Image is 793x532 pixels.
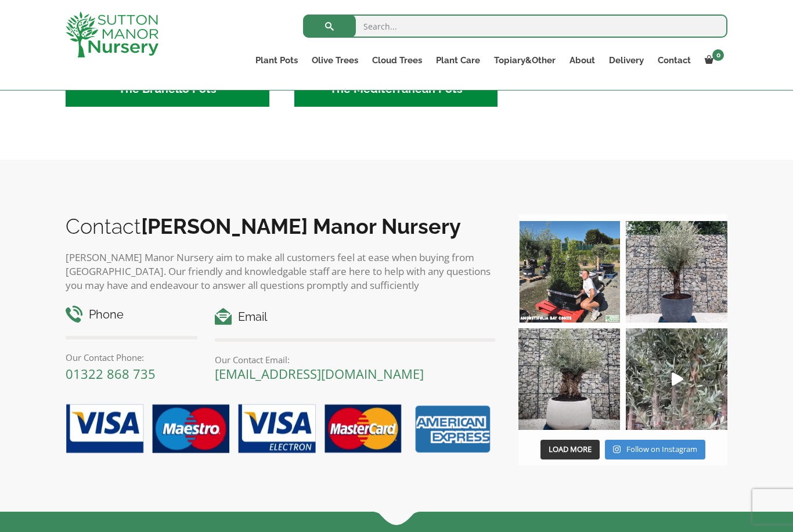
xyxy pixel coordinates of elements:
a: 01322 868 735 [66,365,156,382]
p: Our Contact Phone: [66,350,197,364]
svg: Play [672,372,683,386]
a: Delivery [602,52,651,68]
a: Olive Trees [305,52,365,68]
a: Plant Care [429,52,487,68]
a: Topiary&Other [487,52,563,68]
a: Cloud Trees [365,52,429,68]
h4: Phone [66,306,197,324]
img: A beautiful multi-stem Spanish Olive tree potted in our luxurious fibre clay pots 😍😍 [626,221,727,323]
h4: Email [215,308,495,326]
a: 0 [698,52,727,68]
img: logo [66,12,158,57]
a: Instagram Follow on Instagram [605,440,705,459]
span: 0 [712,49,724,61]
img: New arrivals Monday morning of beautiful olive trees 🤩🤩 The weather is beautiful this summer, gre... [626,328,727,430]
p: Our Contact Email: [215,353,495,367]
p: [PERSON_NAME] Manor Nursery aim to make all customers feel at ease when buying from [GEOGRAPHIC_D... [66,251,495,292]
img: payment-options.png [57,397,495,461]
a: About [563,52,602,68]
a: Play [626,328,727,430]
h2: Contact [66,214,495,238]
img: Check out this beauty we potted at our nursery today ❤️‍🔥 A huge, ancient gnarled Olive tree plan... [518,328,620,430]
a: [EMAIL_ADDRESS][DOMAIN_NAME] [215,365,424,382]
b: [PERSON_NAME] Manor Nursery [141,214,461,238]
svg: Instagram [613,445,621,454]
span: Follow on Instagram [626,444,697,454]
span: Load More [549,444,592,454]
input: Search... [303,15,727,38]
button: Load More [540,440,600,459]
a: Plant Pots [248,52,305,68]
img: Our elegant & picturesque Angustifolia Cones are an exquisite addition to your Bay Tree collectio... [518,221,620,323]
a: Contact [651,52,698,68]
